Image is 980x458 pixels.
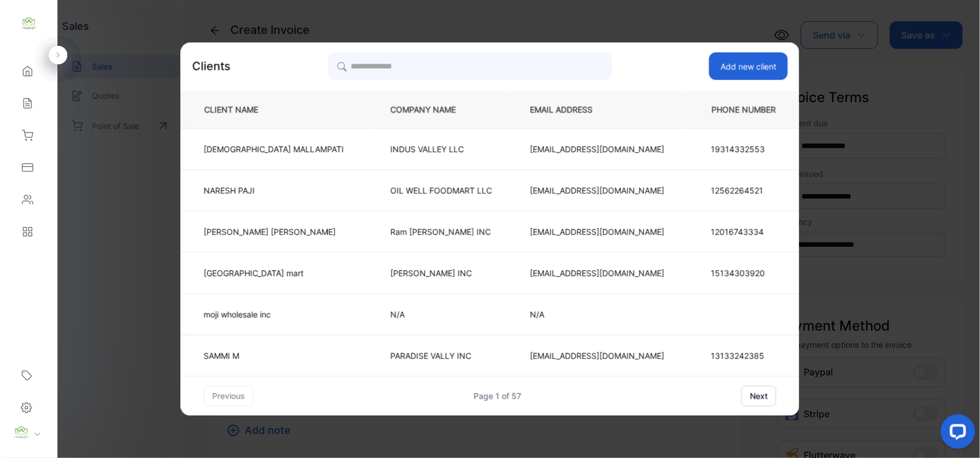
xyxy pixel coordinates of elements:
[204,184,344,196] p: NARESH PAJI
[711,143,777,155] p: 19314332553
[530,104,665,116] p: EMAIL ADDRESS
[711,226,777,238] p: 12016743334
[391,226,492,238] p: Ram [PERSON_NAME] INC
[204,308,344,320] p: moji wholesale inc
[711,350,777,362] p: 13133242385
[530,143,665,155] p: [EMAIL_ADDRESS][DOMAIN_NAME]
[709,52,788,80] button: Add new client
[391,308,492,320] p: N/A
[474,390,522,402] div: Page 1 of 57
[530,267,665,279] p: [EMAIL_ADDRESS][DOMAIN_NAME]
[204,386,254,406] button: previous
[530,226,665,238] p: [EMAIL_ADDRESS][DOMAIN_NAME]
[204,267,344,279] p: [GEOGRAPHIC_DATA] mart
[391,104,492,116] p: COMPANY NAME
[204,143,344,155] p: [DEMOGRAPHIC_DATA] MALLAMPATI
[391,184,492,196] p: OIL WELL FOODMART LLC
[13,424,30,441] img: profile
[200,104,353,116] p: CLIENT NAME
[703,104,781,116] p: PHONE NUMBER
[742,386,777,406] button: next
[204,226,344,238] p: [PERSON_NAME] [PERSON_NAME]
[932,410,980,458] iframe: LiveChat chat widget
[391,267,492,279] p: [PERSON_NAME] INC
[391,143,492,155] p: INDUS VALLEY LLC
[391,350,492,362] p: PARADISE VALLY INC
[204,350,344,362] p: SAMMI M
[530,308,665,320] p: N/A
[530,350,665,362] p: [EMAIL_ADDRESS][DOMAIN_NAME]
[711,184,777,196] p: 12562264521
[192,57,231,75] p: Clients
[711,267,777,279] p: 15134303920
[530,184,665,196] p: [EMAIL_ADDRESS][DOMAIN_NAME]
[20,15,37,32] img: logo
